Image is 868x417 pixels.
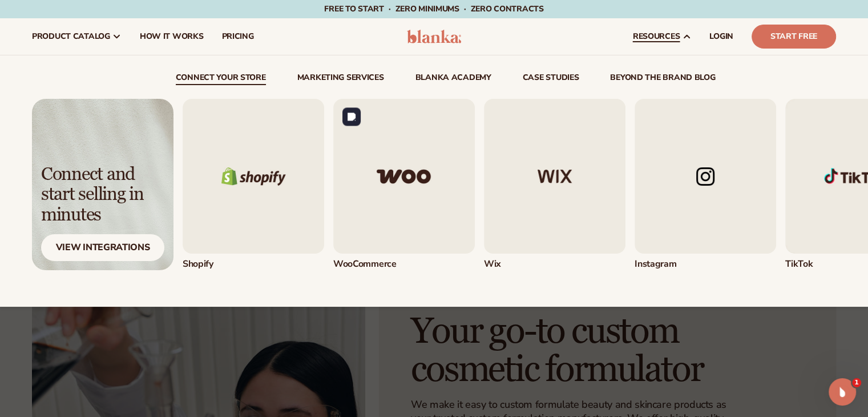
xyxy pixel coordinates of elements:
[484,99,625,254] img: Wix logo.
[829,378,856,406] iframe: Intercom live chat
[484,99,625,270] div: 3 / 5
[32,32,110,41] span: product catalog
[297,74,384,85] a: Marketing services
[415,74,491,85] a: Blanka Academy
[624,18,700,55] a: resources
[131,18,213,55] a: How It Works
[635,99,776,270] div: 4 / 5
[183,258,324,270] div: Shopify
[183,99,324,270] a: Shopify logo. Shopify
[333,258,475,270] div: WooCommerce
[633,32,680,41] span: resources
[635,258,776,270] div: Instagram
[333,99,475,254] img: Woo commerce logo.
[212,18,263,55] a: pricing
[484,258,625,270] div: Wix
[700,18,742,55] a: LOGIN
[752,25,836,49] a: Start Free
[635,99,776,254] img: Instagram logo.
[324,3,543,14] span: Free to start · ZERO minimums · ZERO contracts
[183,99,324,254] img: Shopify logo.
[852,378,861,387] span: 1
[32,99,173,270] a: Light background with shadow. Connect and start selling in minutes View Integrations
[41,234,164,261] div: View Integrations
[221,32,253,41] span: pricing
[635,99,776,270] a: Instagram logo. Instagram
[333,99,475,270] a: Woo commerce logo. WooCommerce
[183,99,324,270] div: 1 / 5
[140,32,204,41] span: How It Works
[484,99,625,270] a: Wix logo. Wix
[709,32,733,41] span: LOGIN
[610,74,715,85] a: beyond the brand blog
[333,99,475,270] div: 2 / 5
[407,30,461,43] img: logo
[523,74,579,85] a: case studies
[23,18,131,55] a: product catalog
[32,99,173,270] img: Light background with shadow.
[176,74,266,85] a: connect your store
[41,165,164,225] div: Connect and start selling in minutes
